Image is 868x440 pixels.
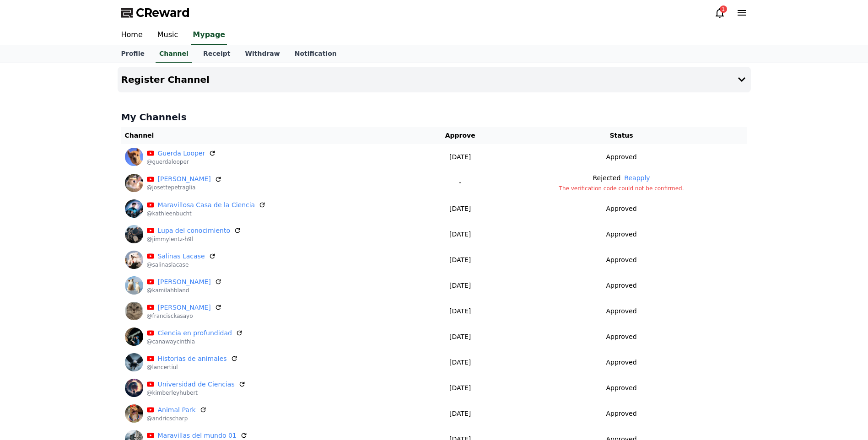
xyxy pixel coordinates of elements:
p: @canawaycinthia [147,338,243,345]
p: Approved [606,204,636,214]
a: Profile [114,45,152,63]
p: Approved [606,281,636,290]
p: @andricscharp [147,415,207,422]
a: Withdraw [237,45,287,63]
p: [DATE] [428,332,492,342]
a: Universidad de Ciencias [158,380,235,389]
p: [DATE] [428,281,492,290]
a: Lupa del conocimiento [158,226,231,236]
th: Channel [121,127,425,144]
p: The verification code could not be confirmed. [500,185,744,192]
img: Animal Park [125,404,143,423]
h4: My Channels [121,111,747,123]
a: Guerda Looper [158,149,205,158]
p: - [428,178,492,188]
a: Mypage [191,26,227,45]
p: [DATE] [428,255,492,265]
p: [DATE] [428,152,492,162]
button: Reapply [624,173,650,183]
p: Rejected [593,173,620,183]
a: Salinas Lacase [158,252,205,261]
p: [DATE] [428,204,492,214]
th: Status [496,127,747,144]
p: [DATE] [428,358,492,367]
span: CReward [136,5,190,20]
div: 1 [720,5,727,13]
a: Channel [156,45,192,63]
img: Lupa del conocimiento [125,225,143,243]
p: @kimberleyhubert [147,389,246,397]
p: @francisckasayo [147,312,222,320]
a: Historias de animales [158,354,227,364]
p: [DATE] [428,409,492,419]
p: Approved [606,152,636,162]
p: Approved [606,332,636,342]
a: Notification [287,45,344,63]
a: [PERSON_NAME] [158,277,211,287]
p: @josettepetraglia [147,184,222,191]
p: [DATE] [428,306,492,316]
p: [DATE] [428,383,492,393]
a: Home [114,26,150,45]
img: Guerda Looper [125,148,143,166]
p: Approved [606,358,636,367]
p: Approved [606,409,636,419]
a: CReward [121,5,190,20]
p: Approved [606,306,636,316]
p: @kathleenbucht [147,210,266,217]
img: Josette Petraglia [125,174,143,192]
a: Receipt [196,45,238,63]
a: Ciencia en profundidad [158,328,232,338]
a: [PERSON_NAME] [158,303,211,312]
p: Approved [606,383,636,393]
p: @guerdalooper [147,158,216,166]
img: Salinas Lacase [125,251,143,269]
p: @jimmylentz-h9l [147,236,242,243]
p: [DATE] [428,230,492,239]
a: 1 [714,7,725,18]
p: @salinaslacase [147,261,216,268]
img: Kamilah Bland [125,276,143,295]
p: Approved [606,255,636,265]
th: Approve [425,127,496,144]
p: @lancertiul [147,364,238,371]
img: Universidad de Ciencias [125,379,143,397]
img: Historias de animales [125,353,143,371]
p: @kamilahbland [147,287,222,294]
p: Approved [606,230,636,239]
a: Animal Park [158,405,196,415]
a: Maravillosa Casa de la Ciencia [158,200,255,210]
img: Ciencia en profundidad [125,327,143,346]
img: Franciscka Sayo [125,302,143,320]
button: Register Channel [118,67,751,92]
h4: Register Channel [121,75,210,85]
img: Maravillosa Casa de la Ciencia [125,199,143,218]
a: Music [150,26,186,45]
a: [PERSON_NAME] [158,174,211,184]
